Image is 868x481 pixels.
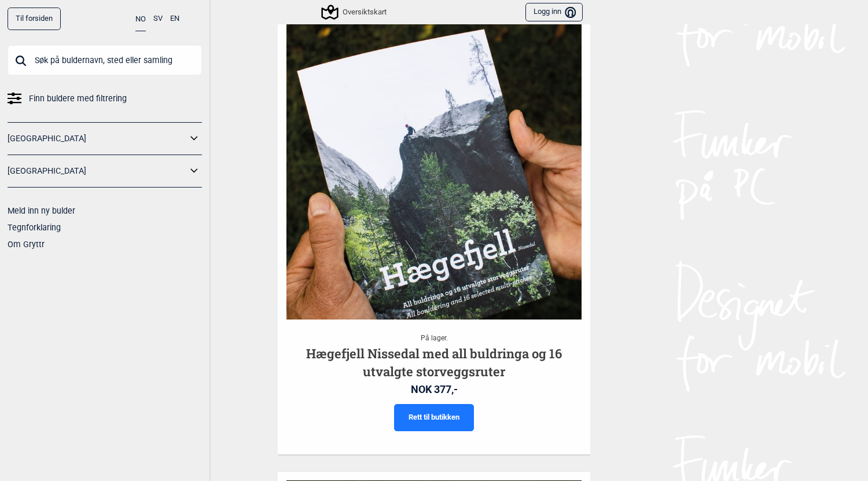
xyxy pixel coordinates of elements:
[286,24,582,320] img: 200823 boka
[153,8,163,30] button: SV
[8,240,45,249] a: Om Gryttr
[8,163,187,179] a: [GEOGRAPHIC_DATA]
[286,345,582,381] h2: Hægefjell Nissedal med all buldringa og 16 utvalgte storveggsruter
[8,223,61,232] a: Tegnforklaring
[8,8,61,30] a: Til forsiden
[8,130,187,147] a: [GEOGRAPHIC_DATA]
[394,404,474,431] a: Rett til butikken
[135,8,146,31] button: NO
[8,45,202,75] input: Søk på buldernavn, sted eller samling
[8,206,75,215] a: Meld inn ny bulder
[8,90,202,107] a: Finn buldere med filtrering
[170,8,179,30] button: EN
[286,331,582,345] p: På lager.
[525,3,583,22] button: Logg inn
[286,381,582,398] p: NOK 377,-
[29,90,127,107] span: Finn buldere med filtrering
[323,5,387,19] div: Oversiktskart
